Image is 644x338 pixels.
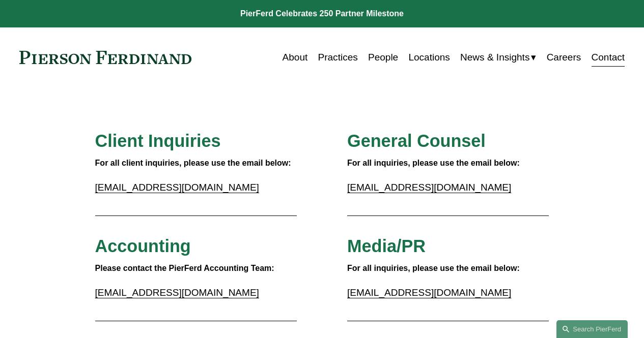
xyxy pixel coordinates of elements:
[460,49,529,66] span: News & Insights
[368,48,398,67] a: People
[318,48,358,67] a: Practices
[95,159,291,167] strong: For all client inquiries, please use the email below:
[95,131,221,150] span: Client Inquiries
[347,264,520,272] strong: For all inquiries, please use the email below:
[592,48,625,67] a: Contact
[408,48,450,67] a: Locations
[556,320,628,338] a: Search this site
[347,287,511,298] a: [EMAIL_ADDRESS][DOMAIN_NAME]
[95,264,274,272] strong: Please contact the PierFerd Accounting Team:
[547,48,581,67] a: Careers
[347,131,486,150] span: General Counsel
[347,182,511,193] a: [EMAIL_ADDRESS][DOMAIN_NAME]
[460,48,536,67] a: folder dropdown
[95,182,259,193] a: [EMAIL_ADDRESS][DOMAIN_NAME]
[283,48,308,67] a: About
[95,287,259,298] a: [EMAIL_ADDRESS][DOMAIN_NAME]
[347,236,426,256] span: Media/PR
[95,236,191,256] span: Accounting
[347,159,520,167] strong: For all inquiries, please use the email below:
